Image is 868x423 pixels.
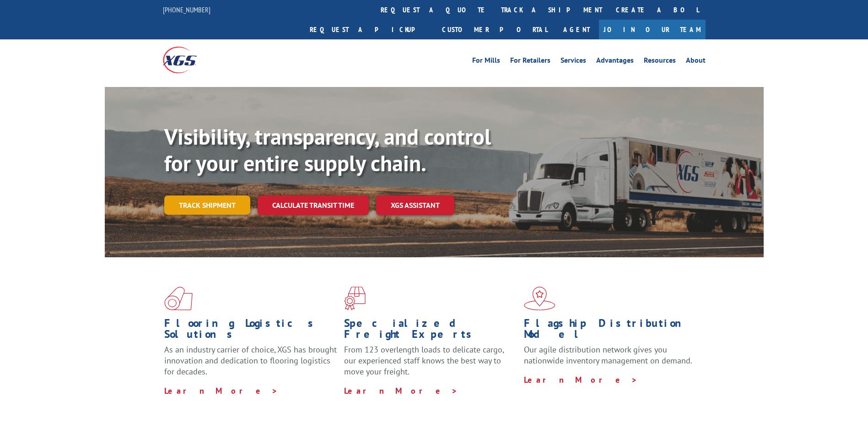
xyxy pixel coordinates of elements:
[524,344,692,366] span: Our agile distribution network gives you nationwide inventory management on demand.
[554,20,599,39] a: Agent
[344,287,366,310] img: xgs-icon-focused-on-flooring-red
[164,385,278,396] a: Learn More >
[435,20,554,39] a: Customer Portal
[344,318,517,344] h1: Specialized Freight Experts
[510,57,550,67] a: For Retailers
[258,195,369,215] a: Calculate transit time
[524,374,638,385] a: Learn More >
[524,318,697,344] h1: Flagship Distribution Model
[164,318,337,344] h1: Flooring Logistics Solutions
[164,344,337,377] span: As an industry carrier of choice, XGS has brought innovation and dedication to flooring logistics...
[472,57,500,67] a: For Mills
[344,385,458,396] a: Learn More >
[164,287,193,310] img: xgs-icon-total-supply-chain-intelligence-red
[686,57,706,67] a: About
[376,195,454,215] a: XGS ASSISTANT
[596,57,634,67] a: Advantages
[599,20,706,39] a: Join Our Team
[344,344,517,385] p: From 123 overlength loads to delicate cargo, our experienced staff knows the best way to move you...
[561,57,586,67] a: Services
[164,122,491,177] b: Visibility, transparency, and control for your entire supply chain.
[164,195,250,215] a: Track shipment
[163,5,210,14] a: [PHONE_NUMBER]
[524,287,555,310] img: xgs-icon-flagship-distribution-model-red
[303,20,435,39] a: Request a pickup
[644,57,676,67] a: Resources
